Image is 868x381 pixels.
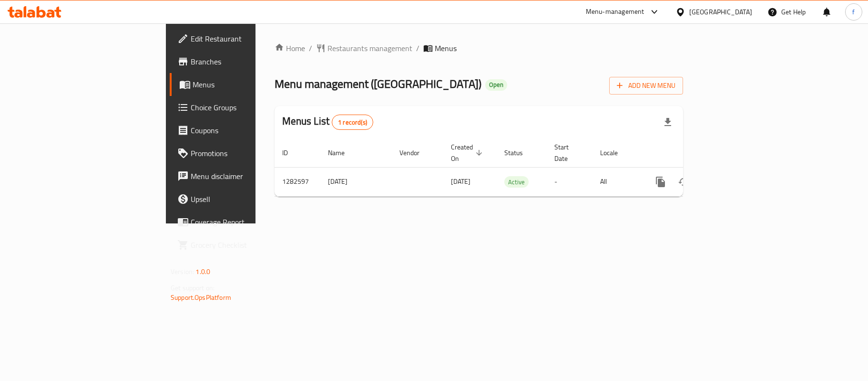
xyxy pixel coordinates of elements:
span: [DATE] [451,175,470,188]
span: Choice Groups [191,102,303,113]
span: Menus [193,79,303,90]
a: Branches [170,50,311,73]
span: Version: [171,265,194,278]
span: Edit Restaurant [191,33,303,44]
td: - [547,167,592,196]
td: All [592,167,642,196]
span: Branches [191,56,303,67]
span: Menus [435,42,457,54]
span: Add New Menu [617,80,675,92]
a: Grocery Checklist [170,233,311,256]
button: Add New Menu [609,77,683,95]
span: Restaurants management [327,42,412,54]
a: Coupons [170,119,311,142]
span: Created On [451,141,485,164]
button: more [649,170,672,193]
span: Get support on: [171,282,214,294]
span: ID [282,147,300,159]
span: Grocery Checklist [191,239,303,251]
a: Upsell [170,188,311,211]
table: enhanced table [275,138,748,197]
span: Coupons [191,125,303,136]
span: Locale [600,147,630,159]
th: Actions [642,138,748,168]
div: [GEOGRAPHIC_DATA] [689,7,752,17]
span: Active [504,177,529,188]
span: Start Date [554,141,581,164]
div: Active [504,176,529,188]
a: Promotions [170,142,311,165]
button: Change Status [672,170,695,193]
a: Support.OpsPlatform [171,291,231,304]
span: Menu disclaimer [191,170,303,182]
a: Coverage Report [170,211,311,233]
span: Status [504,147,535,159]
span: Name [328,147,357,159]
a: Restaurants management [316,42,412,54]
h2: Menus List [282,114,373,130]
td: [DATE] [320,167,392,196]
a: Choice Groups [170,96,311,119]
span: f [852,7,855,17]
nav: breadcrumb [275,42,683,54]
span: Open [485,81,507,89]
span: 1 record(s) [332,118,373,127]
div: Total records count [332,115,373,130]
div: Open [485,79,507,91]
a: Edit Restaurant [170,27,311,50]
span: Upsell [191,193,303,205]
span: 1.0.0 [195,265,210,278]
span: Vendor [399,147,432,159]
li: / [416,42,419,54]
span: Menu management ( [GEOGRAPHIC_DATA] ) [275,73,481,95]
span: Promotions [191,148,303,159]
div: Menu-management [586,6,644,18]
a: Menus [170,73,311,96]
a: Menu disclaimer [170,165,311,188]
div: Export file [656,111,679,134]
span: Coverage Report [191,216,303,228]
